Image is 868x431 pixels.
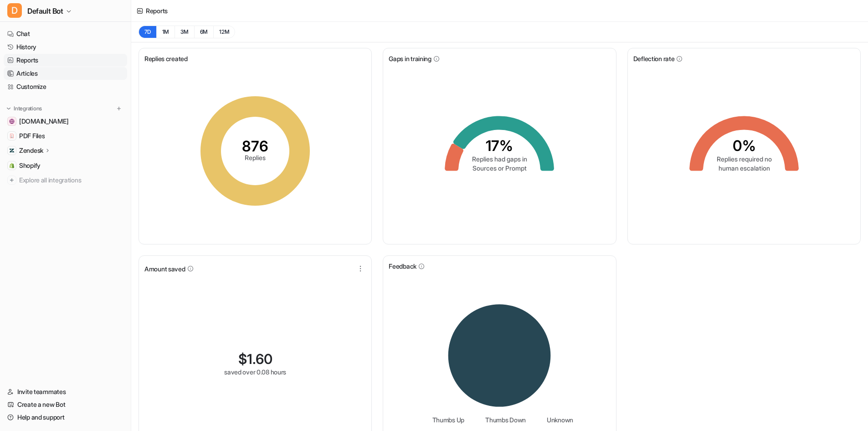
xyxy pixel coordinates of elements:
[540,415,573,425] li: Unknown
[4,385,127,398] a: Invite teammates
[213,26,235,38] button: 12M
[732,137,755,155] tspan: 0%
[426,415,464,425] li: Thumbs Up
[4,174,127,187] a: Explore all integrations
[472,155,527,163] tspan: Replies had gaps in
[4,159,127,172] a: ShopifyShopify
[4,115,127,128] a: wovenwood.co.uk[DOMAIN_NAME]
[9,163,15,168] img: Shopify
[9,148,15,153] img: Zendesk
[19,146,43,155] p: Zendesk
[4,398,127,411] a: Create a new Bot
[389,261,416,271] span: Feedback
[144,54,188,63] span: Replies created
[156,26,175,38] button: 1M
[4,41,127,53] a: History
[19,131,45,140] span: PDF Files
[4,67,127,80] a: Articles
[9,119,15,124] img: wovenwood.co.uk
[245,154,266,161] tspan: Replies
[19,161,41,170] span: Shopify
[146,6,168,16] div: Reports
[7,176,16,185] img: explore all integrations
[19,117,68,126] span: [DOMAIN_NAME]
[4,411,127,424] a: Help and support
[224,367,286,377] div: saved over 0.08 hours
[27,5,63,17] span: Default Bot
[194,26,214,38] button: 6M
[633,54,675,63] span: Deflection rate
[242,137,268,155] tspan: 876
[5,105,12,112] img: expand menu
[4,80,127,93] a: Customize
[486,137,513,155] tspan: 17%
[4,54,127,67] a: Reports
[116,105,122,112] img: menu_add.svg
[139,26,156,38] button: 7D
[479,415,526,425] li: Thumbs Down
[4,27,127,40] a: Chat
[9,133,15,139] img: PDF Files
[473,164,527,172] tspan: Sources or Prompt
[4,104,45,113] button: Integrations
[247,351,272,367] span: 1.60
[19,173,123,187] span: Explore all integrations
[7,3,22,18] span: D
[389,54,431,63] span: Gaps in training
[14,105,42,112] p: Integrations
[4,130,127,142] a: PDF FilesPDF Files
[238,351,272,367] div: $
[718,164,770,172] tspan: human escalation
[175,26,194,38] button: 3M
[716,155,771,163] tspan: Replies required no
[144,264,185,274] span: Amount saved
